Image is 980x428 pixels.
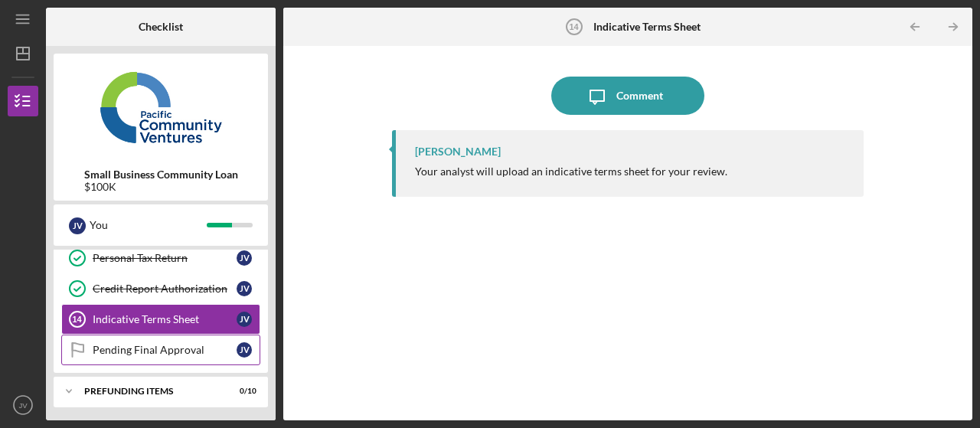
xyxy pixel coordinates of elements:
tspan: 14 [72,315,82,324]
a: Personal Tax ReturnJV [61,243,260,273]
div: You [90,212,207,238]
img: Product logo [54,61,268,153]
tspan: 14 [569,22,579,31]
div: Pending Final Approval [93,344,237,356]
div: J V [69,217,86,234]
div: [PERSON_NAME] [415,145,501,158]
div: 0 / 10 [229,387,256,396]
b: Small Business Community Loan [84,168,238,181]
button: JV [8,390,38,420]
div: J V [237,342,252,358]
div: J V [237,281,252,296]
div: J V [237,250,252,266]
div: Indicative Terms Sheet [93,313,237,325]
b: Indicative Terms Sheet [593,21,701,33]
div: Personal Tax Return [93,252,237,264]
div: J V [237,312,252,327]
div: Comment [616,77,663,115]
a: Pending Final ApprovalJV [61,335,260,365]
text: JV [18,401,28,410]
div: Your analyst will upload an indicative terms sheet for your review. [415,165,727,178]
div: Credit Report Authorization [93,283,237,295]
div: $100K [84,181,238,193]
div: Prefunding Items [84,387,218,396]
button: Comment [551,77,704,115]
a: 14Indicative Terms SheetJV [61,304,260,335]
b: Checklist [139,21,183,33]
a: Credit Report AuthorizationJV [61,273,260,304]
